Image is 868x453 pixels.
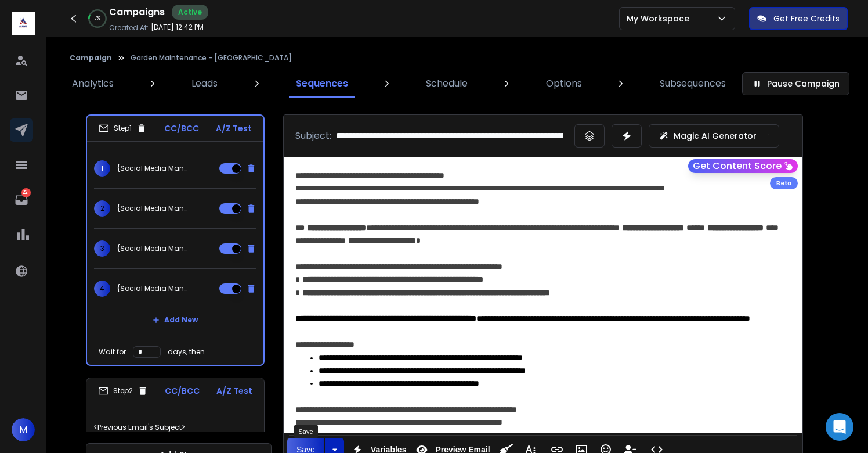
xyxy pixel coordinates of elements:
p: Leads [191,77,218,91]
p: CC/BCC [164,123,199,134]
div: Save [294,425,318,438]
button: M [12,418,35,441]
div: Active [172,5,208,20]
p: Analytics [72,77,114,91]
a: 221 [10,188,33,211]
li: Step1CC/BCCA/Z Test1{Social Media Management - {{firstName}} | Social Media Needs - {{firstName}}... [86,114,265,366]
p: Subject: [295,129,331,143]
a: Subsequences [653,70,733,98]
button: Magic AI Generator [649,124,779,148]
a: Analytics [65,70,121,98]
p: Garden Maintenance - [GEOGRAPHIC_DATA] [131,53,292,63]
span: 3 [94,240,110,257]
p: 7 % [95,15,100,22]
p: <Previous Email's Subject> [93,411,257,444]
a: Options [539,70,589,98]
span: 4 [94,281,110,297]
p: CC/BCC [165,385,200,397]
p: days, then [168,347,205,357]
p: {Social Media Management - {{firstName}} | Social Media Needs - {{firstName}} | Prices and Packag... [117,284,191,293]
p: Sequences [296,77,348,91]
p: A/Z Test [216,385,252,397]
span: 2 [94,200,110,217]
p: [DATE] 12:42 PM [151,23,204,32]
div: Beta [770,177,798,189]
span: 1 [94,160,110,177]
button: Get Free Credits [749,7,848,30]
p: Options [546,77,582,91]
button: Get Content Score [688,159,798,173]
button: Add New [143,308,207,332]
div: Step 2 [98,386,148,396]
p: Subsequences [660,77,726,91]
p: Created At: [109,23,149,33]
p: {Social Media Management - {{firstName}} | Social Media Needs - {{firstName}} | Prices and Packag... [117,244,191,253]
p: Wait for [99,347,126,357]
p: A/Z Test [216,123,252,134]
p: Schedule [426,77,468,91]
a: Sequences [289,70,355,98]
a: Leads [185,70,225,98]
p: {Social Media Management - {{firstName}} | Social Media Needs - {{firstName}} | Prices and Packag... [117,164,191,173]
button: Pause Campaign [742,72,849,95]
p: 221 [21,188,31,197]
div: Step 1 [99,123,147,134]
p: {Social Media Management - {{firstName}} | Social Media Needs - {{firstName}} | Prices and Packag... [117,204,191,213]
p: Get Free Credits [773,13,840,24]
button: Campaign [70,53,112,63]
p: Magic AI Generator [674,130,757,142]
a: Schedule [419,70,475,98]
h1: Campaigns [109,5,165,19]
p: My Workspace [627,13,694,24]
div: Open Intercom Messenger [826,413,853,441]
img: logo [12,12,35,35]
